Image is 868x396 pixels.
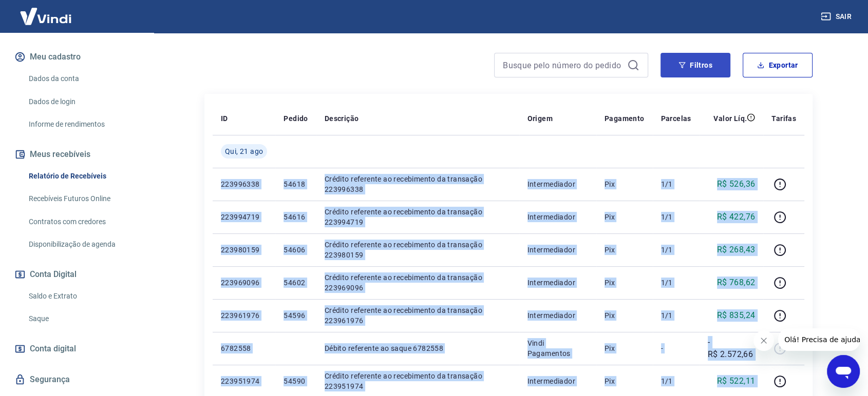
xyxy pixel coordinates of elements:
button: Meu cadastro [12,46,141,68]
iframe: Mensagem da empresa [778,328,860,351]
p: -R$ 2.572,66 [708,336,755,361]
p: 223996338 [221,179,267,189]
p: Crédito referente ao recebimento da transação 223969096 [325,272,511,293]
p: ID [221,113,228,124]
a: Saque [25,308,141,329]
p: 54618 [284,179,308,189]
p: 1/1 [661,212,691,222]
p: Vindi Pagamentos [527,338,588,359]
p: 223951974 [221,376,267,386]
p: 1/1 [661,179,691,189]
p: 223961976 [221,310,267,321]
p: Intermediador [527,245,588,255]
p: Intermediador [527,179,588,189]
iframe: Botão para abrir a janela de mensagens [827,355,860,388]
a: Conta digital [12,338,141,360]
p: R$ 768,62 [717,276,756,289]
p: Pagamento [605,113,645,124]
p: Pix [605,343,645,353]
a: Saldo e Extrato [25,286,141,307]
p: R$ 526,36 [717,178,756,190]
a: Disponibilização de agenda [25,234,141,255]
p: Crédito referente ao recebimento da transação 223961976 [325,305,511,326]
button: Sair [819,7,856,26]
p: Pix [605,245,645,255]
p: Intermediador [527,212,588,222]
button: Conta Digital [12,263,141,286]
p: Crédito referente ao recebimento da transação 223951974 [325,371,511,391]
p: 54606 [284,245,308,255]
button: Meus recebíveis [12,143,141,166]
a: Relatório de Recebíveis [25,166,141,187]
p: 1/1 [661,310,691,321]
p: Pix [605,278,645,288]
span: Olá! Precisa de ajuda? [6,7,86,15]
p: - [661,343,691,353]
p: 54596 [284,310,308,321]
p: R$ 268,43 [717,244,756,256]
p: 1/1 [661,376,691,386]
input: Busque pelo número do pedido [503,57,623,73]
p: Pedido [284,113,308,124]
a: Dados de login [25,91,141,112]
p: 54602 [284,278,308,288]
button: Exportar [743,53,813,77]
p: Crédito referente ao recebimento da transação 223980159 [325,240,511,260]
p: 54616 [284,212,308,222]
p: 223994719 [221,212,267,222]
a: Dados da conta [25,68,141,89]
p: Origem [527,113,553,124]
iframe: Fechar mensagem [753,330,774,351]
p: Crédito referente ao recebimento da transação 223994719 [325,207,511,227]
p: 223980159 [221,245,267,255]
p: 1/1 [661,245,691,255]
p: Valor Líq. [713,113,747,124]
button: Filtros [661,53,730,77]
p: Intermediador [527,278,588,288]
a: Informe de rendimentos [25,114,141,135]
p: Intermediador [527,310,588,321]
p: Pix [605,212,645,222]
p: R$ 522,11 [717,375,756,387]
p: Crédito referente ao recebimento da transação 223996338 [325,174,511,194]
img: Vindi [12,1,79,32]
a: Segurança [12,368,141,391]
p: R$ 422,76 [717,211,756,223]
p: Descrição [325,113,359,124]
p: Intermediador [527,376,588,386]
p: Pix [605,179,645,189]
span: Qui, 21 ago [225,146,263,156]
a: Recebíveis Futuros Online [25,188,141,209]
p: R$ 835,24 [717,309,756,322]
p: Tarifas [771,113,796,124]
p: Pix [605,376,645,386]
p: Pix [605,310,645,321]
p: 1/1 [661,278,691,288]
p: Débito referente ao saque 6782558 [325,343,511,353]
p: 6782558 [221,343,267,353]
p: 54590 [284,376,308,386]
a: Contratos com credores [25,211,141,232]
p: 223969096 [221,278,267,288]
p: Parcelas [661,113,691,124]
span: Conta digital [30,342,76,356]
